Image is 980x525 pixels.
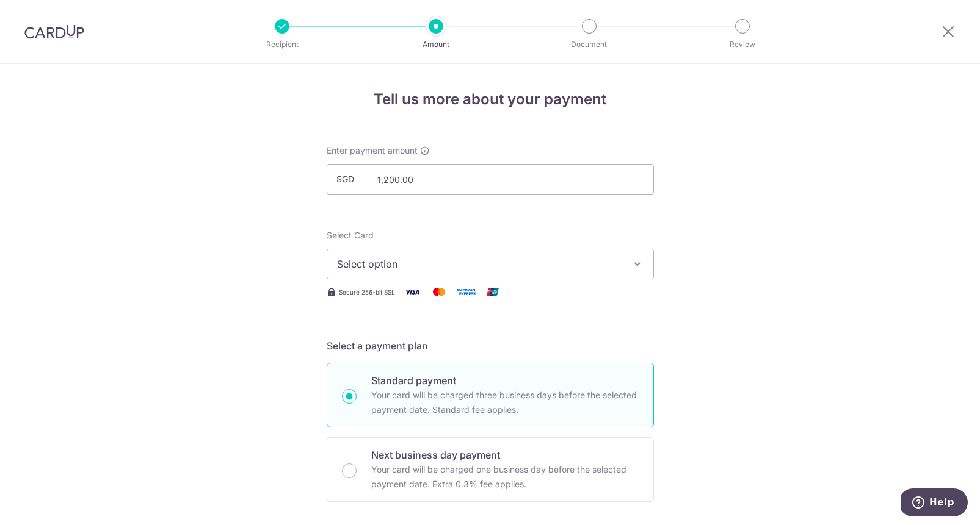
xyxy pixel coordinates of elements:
span: SGD [336,173,368,185]
h5: Select a payment plan [327,338,654,353]
img: Visa [400,284,424,299]
img: CardUp [24,24,84,39]
span: Select option [337,257,622,271]
p: Your card will be charged one business day before the selected payment date. Extra 0.3% fee applies. [371,462,639,491]
span: Secure 256-bit SSL [339,287,395,297]
img: Mastercard [427,284,451,299]
p: Next business day payment [371,448,639,462]
p: Document [544,38,634,51]
input: 0.00 [327,164,654,195]
img: Union Pay [481,284,505,299]
iframe: Opens a widget where you can find more information [901,488,968,519]
p: Standard payment [371,373,639,388]
button: Select option [327,249,654,279]
p: Recipient [237,38,327,51]
p: Review [697,38,788,51]
h4: Tell us more about your payment [327,88,654,110]
p: Amount [391,38,481,51]
span: Enter payment amount [327,145,418,157]
span: translation missing: en.payables.payment_networks.credit_card.summary.labels.select_card [327,230,374,240]
img: American Express [454,284,478,299]
p: Your card will be charged three business days before the selected payment date. Standard fee appl... [371,388,639,417]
